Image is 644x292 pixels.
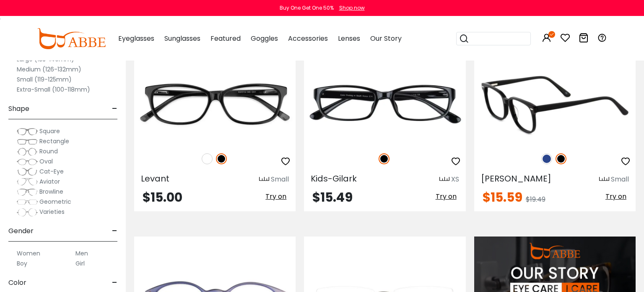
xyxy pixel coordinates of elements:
img: Blue [541,153,552,164]
button: Try on [603,191,629,202]
span: Sunglasses [164,34,200,43]
span: Featured [210,34,241,43]
div: Shop now [339,4,365,12]
span: Goggles [251,34,278,43]
span: $15.49 [312,188,353,206]
div: Small [271,174,289,184]
span: $15.59 [483,188,522,206]
span: Oval [39,157,53,166]
img: Black [216,153,227,164]
span: Shape [8,99,29,119]
span: Cat-Eye [39,167,64,176]
img: abbeglasses.com [37,28,106,49]
span: Levant [141,173,169,184]
button: Try on [263,191,289,202]
button: Try on [433,191,459,202]
div: XS [451,174,459,184]
img: Cat-Eye.png [17,168,38,176]
span: Browline [39,187,63,196]
label: Women [17,248,40,258]
img: Oval.png [17,158,38,166]
img: Black [379,153,390,164]
span: [PERSON_NAME] [481,173,551,184]
img: Aviator.png [17,178,38,186]
img: Black Christy - Acetate ,Universal Bridge Fit [474,63,636,144]
span: Varieties [39,208,65,216]
img: Rectangle.png [17,137,38,146]
div: Small [611,174,629,184]
img: Black [556,153,566,164]
img: Square.png [17,127,38,136]
span: Our Story [370,34,402,43]
span: Rectangle [39,137,69,145]
label: Small (119-125mm) [17,74,72,84]
span: Try on [265,192,286,201]
img: White [202,153,213,164]
span: - [112,221,117,241]
img: Varieties.png [17,208,38,217]
span: Eyeglasses [118,34,154,43]
img: size ruler [259,176,269,183]
span: Aviator [39,177,60,186]
label: Medium (126-132mm) [17,64,81,74]
label: Girl [75,258,85,268]
span: Gender [8,221,34,241]
img: Geometric.png [17,198,38,206]
img: Browline.png [17,188,38,196]
span: Try on [605,192,626,201]
span: Kids-Gilark [311,173,357,184]
img: size ruler [599,176,609,183]
span: Try on [436,192,457,201]
span: $15.00 [143,188,182,206]
span: Lenses [338,34,360,43]
img: size ruler [439,176,449,183]
span: Square [39,127,60,135]
span: - [112,99,117,119]
label: Men [75,248,88,258]
div: Buy One Get One 50% [280,4,334,12]
label: Boy [17,258,27,268]
img: Black Kids-Gilark - TR ,Universal Bridge Fit [304,63,465,144]
span: Geometric [39,197,71,206]
span: $19.49 [526,195,545,204]
span: Accessories [288,34,328,43]
img: Round.png [17,147,38,156]
img: Black Levant - Acetate ,Universal Bridge Fit [134,63,296,144]
label: Extra-Small (100-118mm) [17,84,90,95]
a: Shop now [335,4,365,11]
span: Round [39,147,58,155]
